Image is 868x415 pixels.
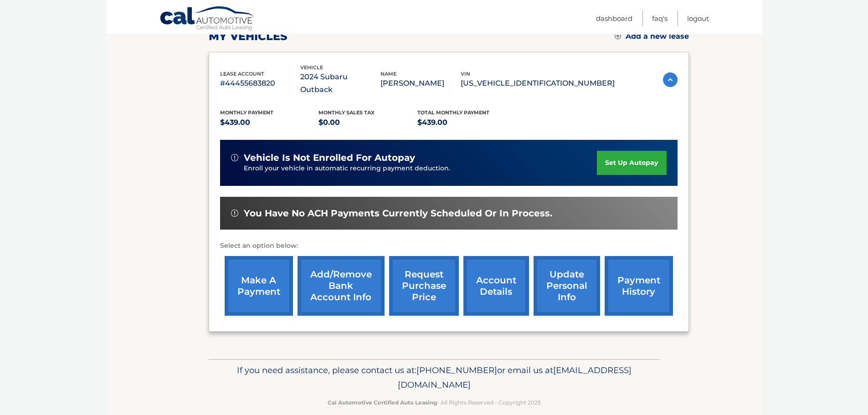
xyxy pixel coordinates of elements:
[225,256,293,316] a: make a payment
[652,11,668,26] a: FAQ's
[215,363,654,392] p: If you need assistance, please contact us at: or email us at
[687,11,709,26] a: Logout
[663,72,678,87] img: accordion-active.svg
[318,116,417,129] p: $0.00
[244,208,552,219] span: You have no ACH payments currently scheduled or in process.
[231,210,238,217] img: alert-white.svg
[300,64,323,71] span: vehicle
[231,154,238,161] img: alert-white.svg
[220,241,678,251] p: Select an option below:
[463,256,529,316] a: account details
[244,164,597,174] p: Enroll your vehicle in automatic recurring payment deduction.
[615,33,621,39] img: add.svg
[597,151,666,175] a: set up autopay
[220,109,273,116] span: Monthly Payment
[389,256,459,316] a: request purchase price
[244,152,415,164] span: vehicle is not enrolled for autopay
[417,109,489,116] span: Total Monthly Payment
[596,11,632,26] a: Dashboard
[461,71,470,77] span: vin
[298,256,385,316] a: Add/Remove bank account info
[416,365,497,375] span: [PHONE_NUMBER]
[159,6,255,32] a: Cal Automotive
[398,365,632,390] span: [EMAIL_ADDRESS][DOMAIN_NAME]
[220,77,300,90] p: #44455683820
[417,116,516,129] p: $439.00
[615,32,689,41] a: Add a new lease
[461,77,615,90] p: [US_VEHICLE_IDENTIFICATION_NUMBER]
[328,399,437,406] strong: Cal Automotive Certified Auto Leasing
[300,71,380,96] p: 2024 Subaru Outback
[215,398,654,407] p: - All Rights Reserved - Copyright 2025
[220,116,319,129] p: $439.00
[605,256,673,316] a: payment history
[220,71,264,77] span: lease account
[380,71,396,77] span: name
[380,77,461,90] p: [PERSON_NAME]
[318,109,375,116] span: Monthly sales Tax
[209,30,288,43] h2: my vehicles
[534,256,600,316] a: update personal info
